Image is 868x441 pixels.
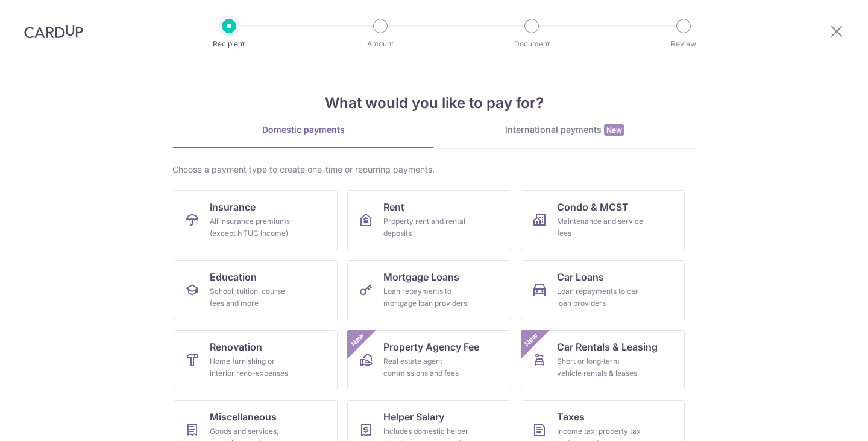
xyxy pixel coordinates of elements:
div: Short or long‑term vehicle rentals & leases [557,355,644,379]
h4: What would you like to pay for? [172,92,696,114]
span: Taxes [557,410,585,424]
span: Education [210,270,257,284]
a: Mortgage LoansLoan repayments to mortgage loan providers [347,260,511,320]
div: Choose a payment type to create one-time or recurring payments. [172,163,696,176]
span: Helper Salary [383,410,444,424]
p: Document [487,38,576,50]
span: Insurance [210,200,256,214]
a: Car Rentals & LeasingShort or long‑term vehicle rentals & leasesNew [521,330,685,390]
span: Condo & MCST [557,200,629,214]
span: Car Rentals & Leasing [557,340,658,354]
div: All insurance premiums (except NTUC Income) [210,215,297,240]
span: New [604,124,624,136]
img: CardUp [24,24,83,39]
a: RenovationHome furnishing or interior reno-expenses [174,330,338,390]
span: New [348,330,368,350]
span: Miscellaneous [210,410,277,424]
p: Amount [336,38,425,50]
div: Property rent and rental deposits [383,215,470,240]
a: Car LoansLoan repayments to car loan providers [521,260,685,320]
div: School, tuition, course fees and more [210,285,297,309]
span: Car Loans [557,270,604,284]
iframe: Opens a widget where you can find more information [791,405,856,435]
div: Loan repayments to mortgage loan providers [383,285,470,309]
a: InsuranceAll insurance premiums (except NTUC Income) [174,190,338,250]
a: Property Agency FeeReal estate agent commissions and feesNew [347,330,511,390]
span: Renovation [210,340,262,354]
div: International payments [434,124,696,136]
p: Recipient [184,38,274,50]
div: Maintenance and service fees [557,215,644,240]
div: Real estate agent commissions and fees [383,355,470,379]
div: Domestic payments [172,124,434,136]
a: RentProperty rent and rental deposits [347,190,511,250]
span: Property Agency Fee [383,340,479,354]
a: EducationSchool, tuition, course fees and more [174,260,338,320]
p: Review [639,38,728,50]
div: Home furnishing or interior reno-expenses [210,355,297,379]
span: Mortgage Loans [383,270,459,284]
span: Rent [383,200,404,214]
a: Condo & MCSTMaintenance and service fees [521,190,685,250]
span: New [521,330,541,350]
div: Loan repayments to car loan providers [557,285,644,309]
